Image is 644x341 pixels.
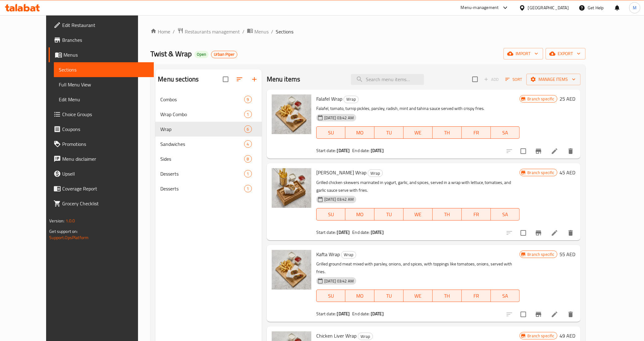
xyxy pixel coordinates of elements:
[244,170,252,177] div: items
[341,251,356,258] span: Wrap
[508,50,538,58] span: import
[482,75,501,84] span: Add item
[371,310,384,318] b: [DATE]
[560,250,576,259] h6: 55 AED
[493,210,517,219] span: SA
[54,62,154,77] a: Sections
[404,290,433,302] button: WE
[404,126,433,139] button: WE
[433,208,462,221] button: TH
[62,140,149,148] span: Promotions
[344,96,358,103] span: Wrap
[435,128,459,137] span: TH
[371,146,384,155] b: [DATE]
[160,185,244,192] span: Desserts
[62,200,149,207] span: Grocery Checklist
[352,228,370,236] span: End date:
[464,210,488,219] span: FR
[244,171,252,177] span: 1
[160,96,244,103] div: Combos
[345,290,374,302] button: MO
[352,146,370,155] span: End date:
[160,125,244,133] span: Wrap
[526,74,581,85] button: Manage items
[49,18,154,33] a: Edit Restaurant
[337,310,350,318] b: [DATE]
[232,72,247,87] span: Sort sections
[54,77,154,92] a: Full Menu View
[560,331,576,340] h6: 49 AED
[49,227,78,235] span: Get support on:
[435,210,459,219] span: TH
[462,290,491,302] button: FR
[194,52,209,57] span: Open
[528,4,569,11] div: [GEOGRAPHIC_DATA]
[316,228,336,236] span: Start date:
[531,144,546,159] button: Branch-specific-item
[244,97,252,103] span: 9
[351,74,424,85] input: search
[319,291,343,300] span: SU
[155,122,261,137] div: Wrap6
[244,186,252,192] span: 1
[155,107,261,122] div: Wrap Combo1
[272,250,311,290] img: Kafta Wrap
[185,28,240,35] span: Restaurants management
[160,140,244,148] span: Sandwiches
[531,225,546,240] button: Branch-specific-item
[316,310,336,318] span: Start date:
[404,208,433,221] button: WE
[493,291,517,300] span: SA
[517,145,530,158] span: Select to update
[244,111,252,118] div: items
[316,168,366,177] span: [PERSON_NAME] Wrap
[155,181,261,196] div: Desserts1
[371,228,384,236] b: [DATE]
[62,185,149,192] span: Coverage Report
[345,126,374,139] button: MO
[66,217,75,225] span: 1.0.0
[551,311,558,318] a: Edit menu item
[352,310,370,318] span: End date:
[322,115,356,121] span: [DATE] 03:42 AM
[150,28,585,36] nav: breadcrumb
[551,147,558,155] a: Edit menu item
[337,146,350,155] b: [DATE]
[160,155,244,163] span: Sides
[316,179,520,194] p: Grilled chicken skewers marinated in yogurt, garlic, and spices, served in a wrap with lettuce, t...
[377,291,401,300] span: TU
[244,126,252,132] span: 6
[464,128,488,137] span: FR
[247,28,269,36] a: Menus
[563,307,578,322] button: delete
[219,73,232,86] span: Select all sections
[374,126,404,139] button: TU
[464,291,488,300] span: FR
[150,28,170,35] a: Home
[49,122,154,137] a: Coupons
[59,81,149,88] span: Full Menu View
[560,94,576,103] h6: 25 AED
[322,278,356,284] span: [DATE] 03:42 AM
[49,166,154,181] a: Upsell
[62,21,149,29] span: Edit Restaurant
[531,76,576,83] span: Manage items
[358,333,373,340] span: Wrap
[54,92,154,107] a: Edit Menu
[49,107,154,122] a: Choice Groups
[491,290,520,302] button: SA
[316,94,342,103] span: Falafel Wrap
[49,234,89,242] a: Support.OpsPlatform
[316,250,340,259] span: Kafta Wrap
[517,308,530,321] span: Select to update
[267,75,300,84] h2: Menu items
[244,185,252,192] div: items
[525,170,557,176] span: Branch specific
[374,290,404,302] button: TU
[62,36,149,44] span: Branches
[62,155,149,163] span: Menu disclaimer
[525,96,557,102] span: Branch specific
[491,126,520,139] button: SA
